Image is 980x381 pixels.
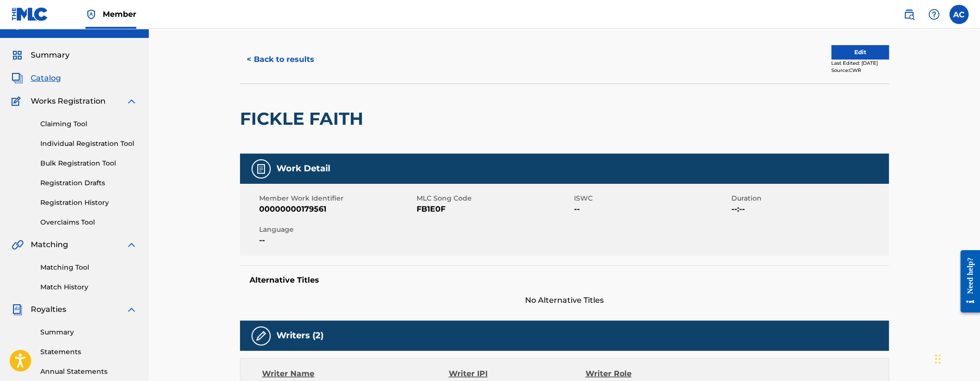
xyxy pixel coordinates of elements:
a: Match History [40,282,137,292]
span: Matching [31,239,68,250]
span: --:-- [731,203,886,215]
img: expand [126,239,137,250]
img: Royalties [12,304,23,315]
span: -- [574,203,729,215]
a: Registration Drafts [40,178,137,188]
span: ISWC [574,193,729,203]
div: Drag [935,345,941,373]
button: < Back to results [240,48,321,71]
a: Statements [40,347,137,357]
span: 00000000179561 [259,203,414,215]
a: Public Search [899,5,919,24]
img: MLC Logo [12,7,48,21]
a: Matching Tool [40,262,137,273]
button: Edit [831,45,889,60]
iframe: Resource Center [953,243,980,320]
span: Member [103,9,136,20]
span: Member Work Identifier [259,193,414,203]
span: MLC Song Code [417,193,572,203]
div: Writer Role [585,368,709,380]
a: Bulk Registration Tool [40,158,137,168]
span: Language [259,225,414,235]
a: Individual Registration Tool [40,139,137,149]
h5: Alternative Titles [250,275,879,285]
h5: Writers (2) [276,330,323,341]
span: Royalties [31,304,66,315]
img: expand [126,304,137,315]
span: Duration [731,193,886,203]
a: CatalogCatalog [12,72,61,84]
span: FB1E0F [417,203,572,215]
div: Help [924,5,944,24]
img: Works Registration [12,95,24,107]
div: Last Edited: [DATE] [831,60,889,67]
span: -- [259,235,414,246]
a: SummarySummary [12,49,70,61]
img: search [903,9,915,20]
a: Summary [40,327,137,337]
img: help [928,9,940,20]
iframe: Chat Widget [932,335,980,381]
div: Writer Name [262,368,449,380]
span: Works Registration [31,95,106,107]
span: No Alternative Titles [240,295,889,306]
img: Matching [12,239,24,250]
div: User Menu [949,5,968,24]
a: Claiming Tool [40,119,137,129]
a: Overclaims Tool [40,217,137,227]
div: Writer IPI [449,368,586,380]
h5: Work Detail [276,163,330,174]
span: Catalog [31,72,61,84]
img: Top Rightsholder [85,9,97,20]
a: Registration History [40,198,137,208]
img: Work Detail [255,163,267,175]
div: Source: CWR [831,67,889,74]
span: Summary [31,49,70,61]
img: Summary [12,49,23,61]
img: Catalog [12,72,23,84]
img: expand [126,95,137,107]
a: Annual Statements [40,367,137,377]
img: Writers [255,330,267,342]
h2: FICKLE FAITH [240,108,368,130]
